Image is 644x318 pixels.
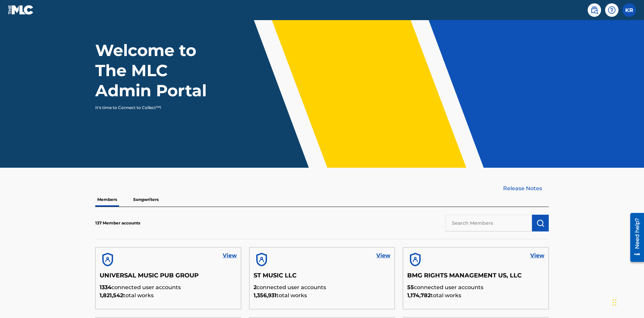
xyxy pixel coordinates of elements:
img: account [100,252,116,268]
img: Search Works [536,219,544,227]
span: 1,821,542 [100,292,123,299]
a: Release Notes [503,184,549,193]
a: Public Search [588,3,601,17]
a: View [223,252,237,260]
span: 1,356,931 [254,292,276,299]
p: total works [407,291,544,300]
span: 1,174,782 [407,292,431,299]
div: Help [605,3,619,17]
span: 2 [254,284,257,290]
p: Members [95,193,119,207]
span: 55 [407,284,414,290]
img: account [407,252,423,268]
iframe: Chat Widget [610,286,644,318]
span: 1334 [100,284,111,290]
p: 137 Member accounts [95,220,140,226]
p: total works [100,291,237,300]
div: Drag [612,293,616,313]
img: search [590,6,598,14]
p: total works [254,291,391,300]
p: connected user accounts [100,283,237,291]
input: Search Members [445,215,532,231]
h1: Welcome to The MLC Admin Portal [95,40,221,101]
p: It's time to Connect to Collect™! [95,105,212,111]
p: connected user accounts [254,283,391,291]
h5: ST MUSIC LLC [254,272,391,283]
div: User Menu [623,3,636,17]
img: MLC Logo [8,5,34,15]
img: account [254,252,270,268]
h5: BMG RIGHTS MANAGEMENT US, LLC [407,272,544,283]
h5: UNIVERSAL MUSIC PUB GROUP [100,272,237,283]
a: View [376,252,390,260]
p: Songwriters [131,193,161,207]
img: help [608,6,616,14]
iframe: Resource Center [625,210,644,265]
p: connected user accounts [407,283,544,291]
a: View [530,252,544,260]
